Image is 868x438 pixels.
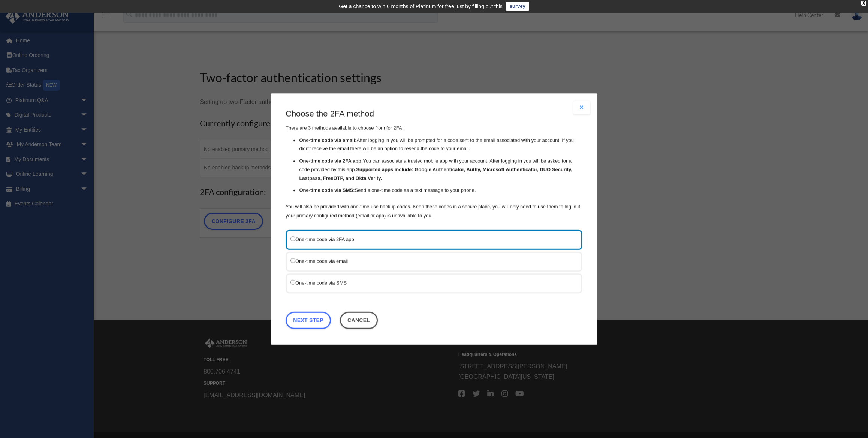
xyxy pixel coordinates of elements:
label: One-time code via email [290,256,570,266]
label: One-time code via SMS [290,278,570,288]
strong: One-time code via email: [299,138,356,143]
div: close [861,1,866,6]
button: Close this dialog window [340,312,378,329]
li: Send a one-time code as a text message to your phone. [299,187,582,195]
strong: Supported apps include: Google Authenticator, Authy, Microsoft Authenticator, DUO Security, Lastp... [299,167,572,181]
input: One-time code via 2FA app [290,236,295,241]
label: One-time code via 2FA app [290,235,570,244]
div: There are 3 methods available to choose from for 2FA: [286,108,582,220]
a: Next Step [286,312,331,329]
strong: One-time code via SMS: [299,188,355,193]
a: survey [506,2,529,11]
li: After logging in you will be prompted for a code sent to the email associated with your account. ... [299,136,582,154]
button: Close modal [573,101,590,114]
input: One-time code via SMS [290,280,295,285]
p: You will also be provided with one-time use backup codes. Keep these codes in a secure place, you... [286,202,582,220]
h3: Choose the 2FA method [286,108,582,120]
li: You can associate a trusted mobile app with your account. After logging in you will be asked for ... [299,157,582,183]
strong: One-time code via 2FA app: [299,158,363,164]
input: One-time code via email [290,258,295,263]
div: Get a chance to win 6 months of Platinum for free just by filling out this [339,2,503,11]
